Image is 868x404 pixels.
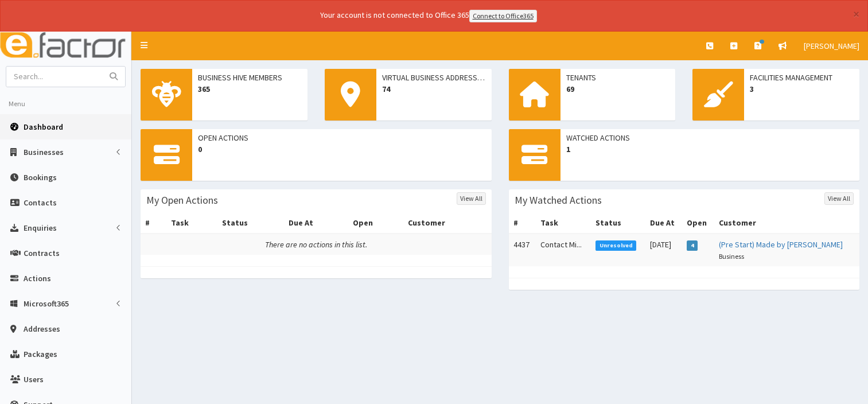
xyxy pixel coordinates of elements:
span: Packages [24,349,57,359]
h3: My Open Actions [146,195,218,205]
span: 365 [198,83,302,95]
span: Actions [24,273,51,283]
th: Due At [645,212,682,234]
span: Businesses [24,147,64,157]
th: Status [217,212,283,234]
h3: My Watched Actions [515,195,602,205]
span: 74 [382,83,486,95]
span: Dashboard [24,122,63,132]
th: Due At [284,212,348,234]
th: Open [682,212,714,234]
span: Contracts [24,248,60,258]
span: Bookings [24,172,57,182]
span: Addresses [24,324,60,334]
button: × [853,8,859,20]
th: Open [348,212,404,234]
span: Facilities Management [750,72,854,83]
td: [DATE] [645,234,682,266]
a: View All [457,192,486,205]
th: Customer [714,212,859,234]
a: (Pre Start) Made by [PERSON_NAME] [719,239,843,250]
th: # [141,212,166,234]
th: # [509,212,536,234]
span: Contacts [24,197,57,208]
span: 69 [566,83,670,95]
span: [PERSON_NAME] [804,41,859,51]
td: 4437 [509,234,536,266]
input: Search... [6,67,103,87]
span: 1 [566,143,854,155]
a: View All [824,192,854,205]
span: Watched Actions [566,132,854,143]
i: There are no actions in this list. [265,239,367,250]
span: 4 [687,240,698,251]
th: Status [591,212,645,234]
span: Users [24,374,44,384]
th: Task [166,212,217,234]
span: Business Hive Members [198,72,302,83]
td: Contact Mi... [536,234,591,266]
div: Your account is not connected to Office 365 [93,9,764,22]
span: 0 [198,143,486,155]
span: Tenants [566,72,670,83]
th: Customer [403,212,491,234]
span: Microsoft365 [24,298,69,309]
th: Task [536,212,591,234]
a: [PERSON_NAME] [795,32,868,60]
span: Enquiries [24,223,57,233]
span: 3 [750,83,854,95]
small: Business [719,252,744,261]
span: Unresolved [595,240,636,251]
span: Virtual Business Addresses [382,72,486,83]
a: Connect to Office365 [469,10,537,22]
span: Open Actions [198,132,486,143]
